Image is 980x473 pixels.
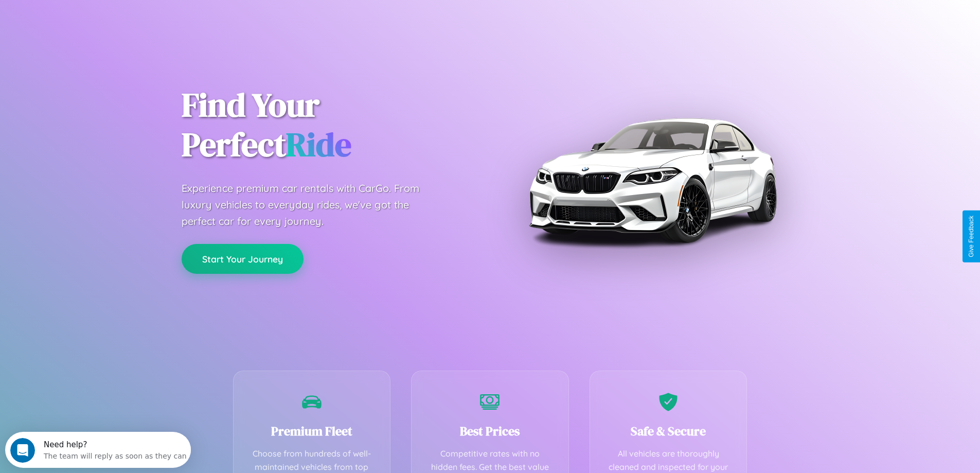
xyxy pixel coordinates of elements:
iframe: Intercom live chat [10,438,35,463]
h3: Safe & Secure [605,423,732,440]
h1: Find Your Perfect [182,85,475,165]
div: Give Feedback [968,216,975,257]
iframe: Intercom live chat discovery launcher [5,432,191,468]
img: Premium BMW car rental vehicle [524,51,781,309]
div: Open Intercom Messenger [4,4,191,32]
div: Need help? [39,9,182,17]
h3: Premium Fleet [249,423,375,440]
h3: Best Prices [427,423,553,440]
button: Start Your Journey [182,244,304,274]
p: Experience premium car rentals with CarGo. From luxury vehicles to everyday rides, we've got the ... [182,180,439,230]
div: The team will reply as soon as they can [39,17,182,28]
span: Ride [286,122,351,167]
